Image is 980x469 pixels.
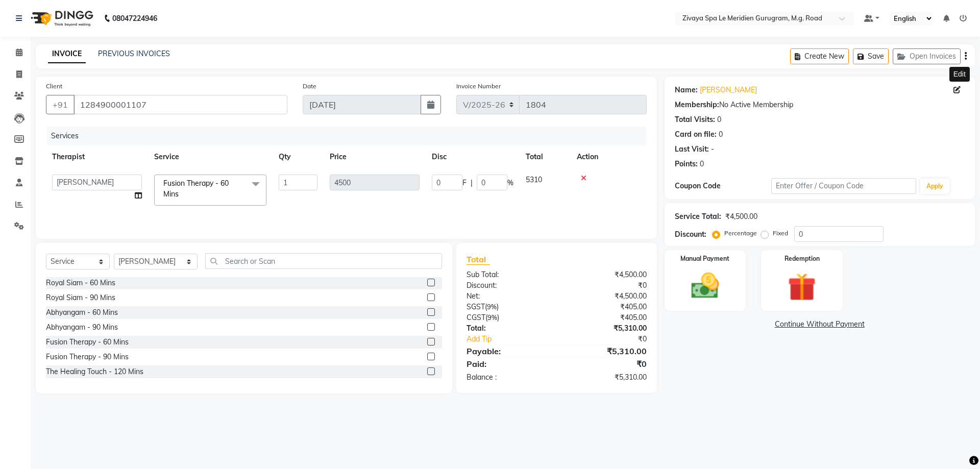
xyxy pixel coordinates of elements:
div: ( ) [459,312,556,323]
div: The Healing Touch - 120 Mins [46,366,143,377]
div: Card on file: [675,129,717,140]
div: ₹5,310.00 [556,323,654,334]
button: Apply [920,179,949,194]
th: Qty [273,145,324,168]
label: Client [46,82,62,91]
div: Name: [675,85,698,95]
div: Fusion Therapy - 90 Mins [46,352,129,362]
b: 08047224946 [112,4,157,33]
span: CGST [467,313,485,322]
span: 9% [487,313,497,322]
a: Continue Without Payment [667,319,973,330]
div: Abhyangam - 60 Mins [46,307,118,318]
a: [PERSON_NAME] [700,85,757,95]
div: ₹405.00 [556,302,654,312]
span: 9% [487,303,497,311]
div: Discount: [459,280,556,291]
div: Last Visit: [675,144,709,155]
div: Royal Siam - 90 Mins [46,292,115,303]
label: Invoice Number [456,82,501,91]
input: Search or Scan [205,253,442,269]
div: Paid: [459,358,556,370]
th: Therapist [46,145,148,168]
span: 5310 [526,175,542,184]
span: Total [467,254,490,265]
a: INVOICE [48,45,86,63]
div: ₹405.00 [556,312,654,323]
div: 0 [719,129,723,140]
button: +91 [46,95,75,114]
div: Total: [459,323,556,334]
div: Discount: [675,229,706,240]
label: Percentage [724,229,757,238]
label: Fixed [773,229,788,238]
div: ₹4,500.00 [556,291,654,302]
img: _cash.svg [682,269,728,302]
div: Net: [459,291,556,302]
div: 0 [717,114,721,125]
a: PREVIOUS INVOICES [98,49,170,58]
div: Royal Siam - 60 Mins [46,278,115,288]
label: Date [303,82,316,91]
input: Enter Offer / Coupon Code [771,178,916,194]
span: Fusion Therapy - 60 Mins [163,179,229,199]
th: Service [148,145,273,168]
div: Points: [675,159,698,169]
div: Services [47,127,654,145]
div: Fusion Therapy - 60 Mins [46,337,129,348]
div: ₹4,500.00 [725,211,757,222]
div: ₹0 [573,334,654,344]
a: x [179,189,183,199]
div: ₹5,310.00 [556,372,654,383]
th: Action [571,145,647,168]
div: - [711,144,714,155]
img: logo [26,4,96,33]
div: ₹5,310.00 [556,345,654,357]
span: SGST [467,302,485,311]
div: Service Total: [675,211,721,222]
div: 0 [700,159,704,169]
input: Search by Name/Mobile/Email/Code [73,95,287,114]
div: No Active Membership [675,100,965,110]
span: % [507,178,513,188]
div: ₹4,500.00 [556,269,654,280]
img: _gift.svg [779,269,825,305]
span: F [462,178,467,188]
label: Redemption [785,254,820,263]
div: ₹0 [556,358,654,370]
div: ₹0 [556,280,654,291]
div: Balance : [459,372,556,383]
a: Add Tip [459,334,573,344]
button: Save [853,48,889,64]
span: | [471,178,473,188]
div: Abhyangam - 90 Mins [46,322,118,333]
div: Payable: [459,345,556,357]
th: Price [324,145,426,168]
div: Membership: [675,100,719,110]
button: Open Invoices [893,48,961,64]
th: Total [520,145,571,168]
div: Total Visits: [675,114,715,125]
div: ( ) [459,302,556,312]
div: Edit [949,67,970,82]
div: Sub Total: [459,269,556,280]
th: Disc [426,145,520,168]
label: Manual Payment [680,254,729,263]
div: Coupon Code [675,181,771,191]
button: Create New [790,48,849,64]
